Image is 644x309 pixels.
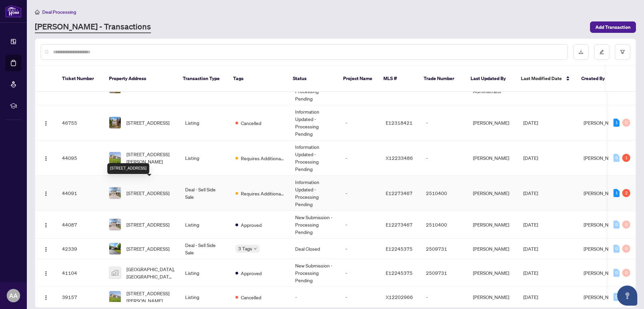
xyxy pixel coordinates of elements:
img: thumbnail-img [109,117,121,128]
td: Listing [180,140,230,176]
td: - [340,105,380,140]
div: 1 [613,189,620,197]
span: Cancelled [241,119,261,127]
img: thumbnail-img [109,291,121,303]
span: Requires Additional Docs [241,154,284,162]
td: [PERSON_NAME] [468,239,518,259]
td: 2509731 [421,239,468,259]
td: [PERSON_NAME] [468,287,518,307]
div: 0 [622,269,630,277]
td: - [340,140,380,176]
div: 0 [613,269,620,277]
span: [PERSON_NAME] [584,270,620,276]
span: edit [599,50,604,54]
img: thumbnail-img [109,267,121,279]
span: Add Transaction [595,22,631,33]
button: Logo [41,188,51,198]
span: download [579,50,583,54]
td: Deal - Sell Side Sale [180,176,230,211]
td: - [340,259,380,287]
span: X12202966 [386,294,413,300]
td: 42339 [57,239,104,259]
th: Project Name [338,66,378,92]
td: Deal Closed [290,239,340,259]
button: Open asap [617,286,637,306]
span: [PERSON_NAME] [584,155,620,161]
span: E12245375 [386,270,413,276]
span: [DATE] [523,246,538,252]
th: Trade Number [418,66,465,92]
span: [STREET_ADDRESS] [126,119,169,126]
img: Logo [43,247,49,252]
td: - [340,239,380,259]
td: New Submission - Processing Pending [290,259,340,287]
img: thumbnail-img [109,187,121,199]
th: Ticket Number [57,66,104,92]
button: Logo [41,219,51,230]
span: E12273467 [386,222,413,228]
td: 2510400 [421,176,468,211]
div: 1 [622,154,630,162]
img: Logo [43,156,49,161]
img: Logo [43,295,49,300]
td: Information Updated - Processing Pending [290,140,340,176]
span: [DATE] [523,155,538,161]
img: logo [5,5,21,17]
th: Last Updated By [465,66,516,92]
span: Approved [241,269,262,277]
div: 0 [613,154,620,162]
div: 0 [613,221,620,229]
td: 46755 [57,105,104,140]
span: Cancelled [241,294,261,301]
span: [GEOGRAPHIC_DATA], [GEOGRAPHIC_DATA], [GEOGRAPHIC_DATA], [GEOGRAPHIC_DATA] [126,265,174,280]
span: Last Modified Date [521,75,562,82]
div: 0 [613,293,620,301]
td: - [421,140,468,176]
th: Last Modified Date [516,66,576,92]
span: E12245375 [386,246,413,252]
td: 44091 [57,176,104,211]
span: [STREET_ADDRESS][PERSON_NAME] [126,150,174,165]
th: Created By [576,66,616,92]
th: Status [287,66,338,92]
div: 0 [613,245,620,253]
td: [PERSON_NAME] [468,140,518,176]
button: Logo [41,152,51,163]
td: New Submission - Processing Pending [290,211,340,239]
span: [DATE] [523,190,538,196]
div: 1 [613,119,620,127]
td: [PERSON_NAME] [468,259,518,287]
div: 0 [622,245,630,253]
th: Tags [228,66,287,92]
div: 2 [622,189,630,197]
img: thumbnail-img [109,219,121,230]
button: Logo [41,243,51,254]
span: Requires Additional Docs [241,190,284,197]
span: E12318421 [386,120,413,126]
span: [DATE] [523,294,538,300]
img: Logo [43,121,49,126]
td: Deal - Sell Side Sale [180,239,230,259]
span: [PERSON_NAME] [584,222,620,228]
td: Listing [180,287,230,307]
span: AA [9,291,18,300]
td: - [421,287,468,307]
img: thumbnail-img [109,243,121,254]
span: Approved [241,221,262,229]
span: Deal Processing [42,9,76,15]
span: [DATE] [523,120,538,126]
div: 0 [622,221,630,229]
td: 39157 [57,287,104,307]
td: Listing [180,211,230,239]
div: 0 [622,119,630,127]
td: Listing [180,105,230,140]
img: thumbnail-img [109,152,121,164]
td: - [290,287,340,307]
span: [PERSON_NAME] [584,120,620,126]
td: [PERSON_NAME] [468,211,518,239]
div: [STREET_ADDRESS] [107,163,149,174]
td: 41104 [57,259,104,287]
img: Logo [43,191,49,196]
th: Property Address [104,66,177,92]
span: [STREET_ADDRESS] [126,221,169,228]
